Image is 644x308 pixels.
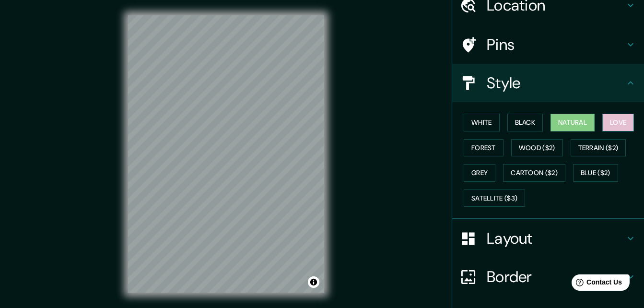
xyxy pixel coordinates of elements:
[559,271,633,297] iframe: Help widget launcher
[487,35,625,54] h4: Pins
[452,219,644,258] div: Layout
[487,229,625,248] h4: Layout
[464,139,503,157] button: Forest
[602,114,634,131] button: Love
[452,64,644,102] div: Style
[464,114,500,131] button: White
[503,164,565,182] button: Cartoon ($2)
[507,114,543,131] button: Black
[487,267,625,286] h4: Border
[573,164,618,182] button: Blue ($2)
[464,190,525,207] button: Satellite ($3)
[464,164,495,182] button: Grey
[452,258,644,296] div: Border
[308,276,319,288] button: Toggle attribution
[452,25,644,64] div: Pins
[511,139,563,157] button: Wood ($2)
[487,73,625,93] h4: Style
[550,114,595,131] button: Natural
[128,15,324,293] canvas: Map
[571,139,626,157] button: Terrain ($2)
